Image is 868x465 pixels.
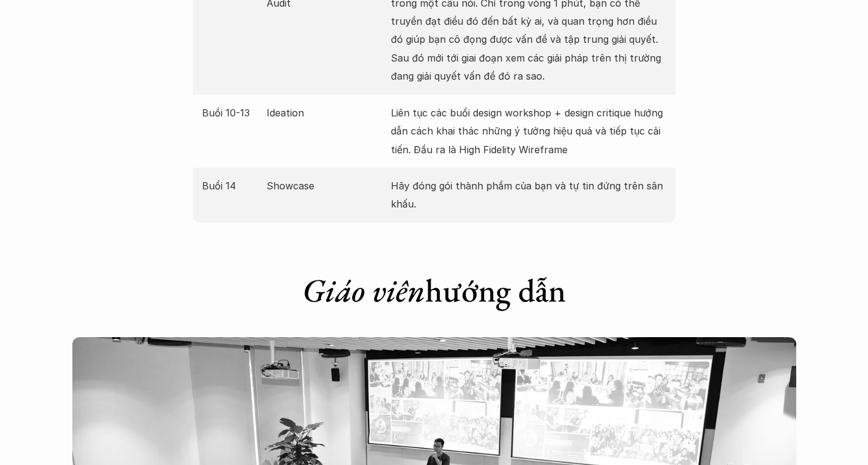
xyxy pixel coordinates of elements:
p: Liên tục các buổi design workshop + design critique hướng dẫn cách khai thác những ý tưởng hiệu q... [391,104,667,159]
p: Buổi 14 [202,177,261,195]
em: Giáo viên [302,269,425,311]
p: Showcase [267,177,385,195]
p: Hãy đóng gói thành phầm của bạn và tự tin đứng trên sân khấu. [391,177,667,214]
p: Ideation [267,104,385,122]
h1: hướng dẫn [193,271,676,310]
p: Buổi 10-13 [202,104,261,122]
